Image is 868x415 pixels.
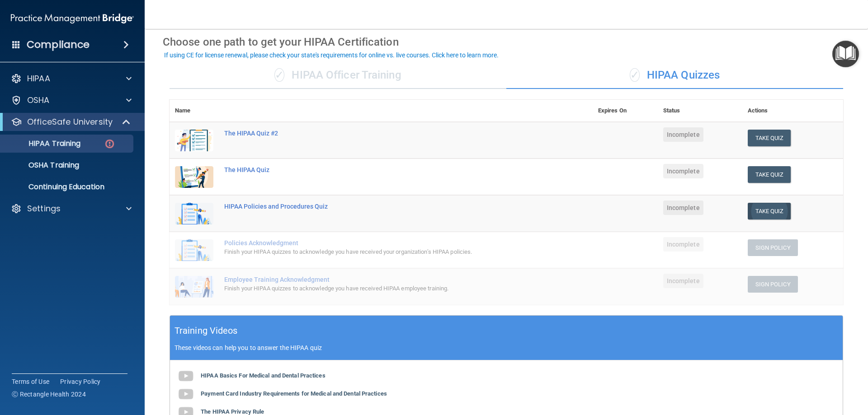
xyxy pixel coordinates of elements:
[630,68,640,82] span: ✓
[748,166,791,183] button: Take Quiz
[60,377,101,386] a: Privacy Policy
[663,127,703,142] span: Incomplete
[748,203,791,219] button: Take Quiz
[163,29,850,55] div: Choose one path to get your HIPAA Certification
[832,41,859,67] button: Open Resource Center
[163,51,500,60] button: If using CE for license renewal, please check your state's requirements for online vs. live cours...
[12,390,86,399] span: Ⓒ Rectangle Health 2024
[6,182,129,191] p: Continuing Education
[27,73,50,84] p: HIPAA
[506,62,843,89] div: HIPAA Quizzes
[663,201,703,215] span: Incomplete
[12,377,49,386] a: Terms of Use
[748,130,791,146] button: Take Quiz
[11,203,132,214] a: Settings
[27,203,61,214] p: Settings
[224,203,547,210] div: HIPAA Policies and Procedures Quiz
[201,390,387,397] b: Payment Card Industry Requirements for Medical and Dental Practices
[658,100,742,122] th: Status
[170,62,506,89] div: HIPAA Officer Training
[224,247,547,257] div: Finish your HIPAA quizzes to acknowledge you have received your organization’s HIPAA policies.
[104,138,115,149] img: danger-circle.6113f641.png
[175,323,238,339] h5: Training Videos
[748,276,798,293] button: Sign Policy
[224,166,547,173] div: The HIPAA Quiz
[224,283,547,294] div: Finish your HIPAA quizzes to acknowledge you have received HIPAA employee training.
[663,164,703,178] span: Incomplete
[224,130,547,137] div: The HIPAA Quiz #2
[11,117,131,127] a: OfficeSafe University
[274,68,284,82] span: ✓
[224,276,547,283] div: Employee Training Acknowledgment
[11,9,134,28] img: PMB logo
[177,367,195,385] img: gray_youtube_icon.38fcd6cc.png
[27,38,90,51] h4: Compliance
[593,100,658,122] th: Expires On
[27,95,50,106] p: OSHA
[663,274,703,288] span: Incomplete
[164,52,499,58] div: If using CE for license renewal, please check your state's requirements for online vs. live cours...
[177,385,195,403] img: gray_youtube_icon.38fcd6cc.png
[748,239,798,256] button: Sign Policy
[6,139,80,148] p: HIPAA Training
[224,239,547,247] div: Policies Acknowledgment
[201,408,264,415] b: The HIPAA Privacy Rule
[6,161,79,170] p: OSHA Training
[11,95,132,106] a: OSHA
[201,372,325,379] b: HIPAA Basics For Medical and Dental Practices
[175,344,838,351] p: These videos can help you to answer the HIPAA quiz
[170,100,219,122] th: Name
[742,100,843,122] th: Actions
[11,73,132,84] a: HIPAA
[27,117,113,127] p: OfficeSafe University
[663,237,703,252] span: Incomplete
